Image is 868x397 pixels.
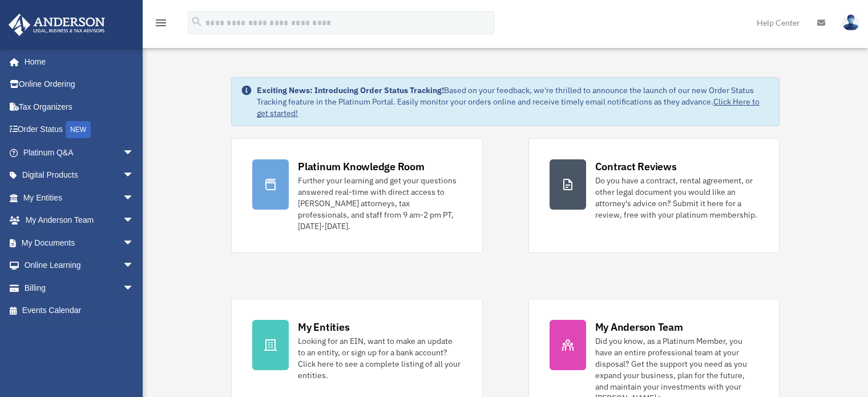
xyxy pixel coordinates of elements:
img: User Pic [842,14,859,31]
i: menu [154,16,168,30]
img: Anderson Advisors Platinum Portal [5,14,108,36]
div: Based on your feedback, we're thrilled to announce the launch of our new Order Status Tracking fe... [257,85,770,119]
span: arrow_drop_down [123,141,146,165]
a: My Entitiesarrow_drop_down [8,186,151,209]
a: Platinum Knowledge Room Further your learning and get your questions answered real-time with dire... [231,138,482,253]
a: Contract Reviews Do you have a contract, rental agreement, or other legal document you would like... [528,138,780,253]
span: arrow_drop_down [123,209,146,232]
a: My Anderson Teamarrow_drop_down [8,209,151,232]
div: My Anderson Team [595,320,683,334]
div: Further your learning and get your questions answered real-time with direct access to [PERSON_NAM... [298,175,461,232]
a: Online Ordering [8,73,151,96]
a: Online Learningarrow_drop_down [8,254,151,277]
a: menu [154,20,168,30]
span: arrow_drop_down [123,254,146,278]
a: Events Calendar [8,299,151,322]
span: arrow_drop_down [123,231,146,255]
div: Platinum Knowledge Room [298,159,425,174]
div: Contract Reviews [595,159,677,174]
strong: Exciting News: Introducing Order Status Tracking! [257,85,444,95]
a: Click Here to get started! [257,97,760,118]
span: arrow_drop_down [123,186,146,210]
a: Billingarrow_drop_down [8,276,151,299]
a: Platinum Q&Aarrow_drop_down [8,141,151,164]
div: Looking for an EIN, want to make an update to an entity, or sign up for a bank account? Click her... [298,335,461,381]
a: Digital Productsarrow_drop_down [8,164,151,187]
i: search [191,15,203,28]
div: Do you have a contract, rental agreement, or other legal document you would like an attorney's ad... [595,175,758,220]
span: arrow_drop_down [123,276,146,300]
a: My Documentsarrow_drop_down [8,231,151,254]
div: My Entities [298,320,349,334]
span: arrow_drop_down [123,164,146,187]
a: Order StatusNEW [8,118,151,142]
div: NEW [66,121,91,138]
a: Home [8,50,146,73]
a: Tax Organizers [8,95,151,118]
